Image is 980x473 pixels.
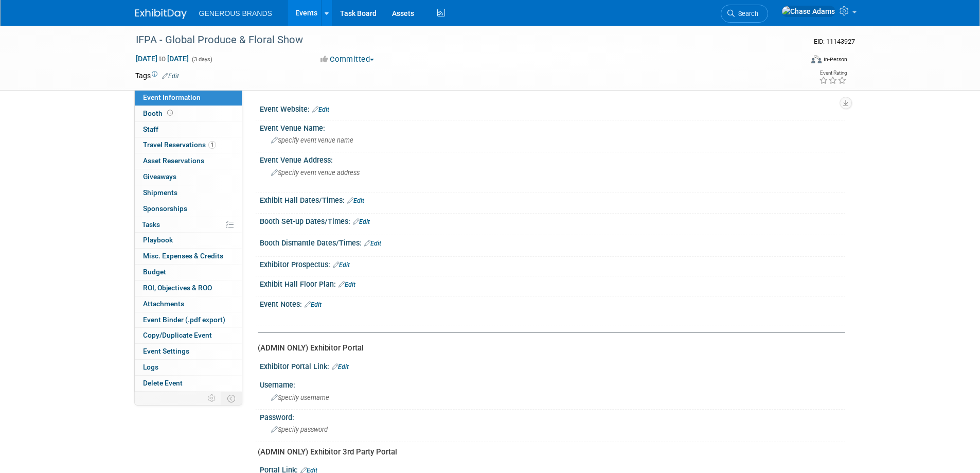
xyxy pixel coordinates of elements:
[143,300,184,308] span: Attachments
[143,204,187,213] span: Sponsorships
[135,137,242,153] a: Travel Reservations1
[271,169,360,177] span: Specify event venue address
[260,296,845,310] div: Event Notes:
[143,252,223,260] span: Misc. Expenses & Credits
[811,55,822,63] img: Format-Inperson.png
[143,156,204,165] span: Asset Reservations
[203,392,221,405] td: Personalize Event Tab Strip
[135,54,189,63] span: [DATE] [DATE]
[135,217,242,233] a: Tasks
[135,360,242,375] a: Logs
[143,93,201,101] span: Event Information
[162,73,179,80] a: Edit
[143,316,225,324] span: Event Binder (.pdf export)
[258,447,838,458] div: (ADMIN ONLY) Exhibitor 3rd Party Portal
[271,136,353,144] span: Specify event venue name
[305,301,322,308] a: Edit
[735,10,758,17] span: Search
[165,109,175,117] span: Booth not reserved yet
[135,296,242,312] a: Attachments
[135,185,242,201] a: Shipments
[260,377,845,390] div: Username:
[135,265,242,280] a: Budget
[260,276,845,290] div: Exhibit Hall Floor Plan:
[260,101,845,115] div: Event Website:
[135,328,242,343] a: Copy/Duplicate Event
[143,331,212,339] span: Copy/Duplicate Event
[135,90,242,106] a: Event Information
[814,38,855,45] span: Event ID: 11143927
[260,192,845,206] div: Exhibit Hall Dates/Times:
[338,281,355,288] a: Edit
[260,120,845,133] div: Event Venue Name:
[347,197,364,204] a: Edit
[157,55,167,63] span: to
[135,153,242,169] a: Asset Reservations
[143,236,173,244] span: Playbook
[135,201,242,217] a: Sponsorships
[143,379,183,387] span: Delete Event
[260,214,845,227] div: Booth Set-up Dates/Times:
[258,343,838,354] div: (ADMIN ONLY) Exhibitor Portal
[191,56,212,63] span: (3 days)
[135,281,242,296] a: ROI, Objectives & ROO
[208,141,216,149] span: 1
[781,6,835,17] img: Chase Adams
[132,31,787,49] div: IFPA - Global Produce & Floral Show
[271,426,328,433] span: Specify password
[143,347,189,355] span: Event Settings
[135,71,179,81] td: Tags
[260,359,845,372] div: Exhibitor Portal Link:
[135,106,242,121] a: Booth
[135,169,242,185] a: Giveaways
[135,9,187,19] img: ExhibitDay
[135,249,242,264] a: Misc. Expenses & Credits
[143,172,176,181] span: Giveaways
[260,152,845,165] div: Event Venue Address:
[143,109,175,117] span: Booth
[364,240,381,247] a: Edit
[142,220,160,229] span: Tasks
[333,261,350,269] a: Edit
[823,56,847,63] div: In-Person
[317,54,378,65] button: Committed
[260,257,845,270] div: Exhibitor Prospectus:
[260,235,845,249] div: Booth Dismantle Dates/Times:
[143,363,158,371] span: Logs
[143,268,166,276] span: Budget
[143,141,216,149] span: Travel Reservations
[312,106,329,113] a: Edit
[819,71,847,76] div: Event Rating
[260,410,845,423] div: Password:
[221,392,242,405] td: Toggle Event Tabs
[135,312,242,328] a: Event Binder (.pdf export)
[199,9,272,17] span: GENEROUS BRANDS
[135,122,242,137] a: Staff
[332,363,349,371] a: Edit
[143,188,177,197] span: Shipments
[353,218,370,225] a: Edit
[135,344,242,359] a: Event Settings
[742,54,848,69] div: Event Format
[143,125,158,133] span: Staff
[135,233,242,248] a: Playbook
[143,284,212,292] span: ROI, Objectives & ROO
[271,394,329,401] span: Specify username
[721,5,768,23] a: Search
[135,376,242,391] a: Delete Event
